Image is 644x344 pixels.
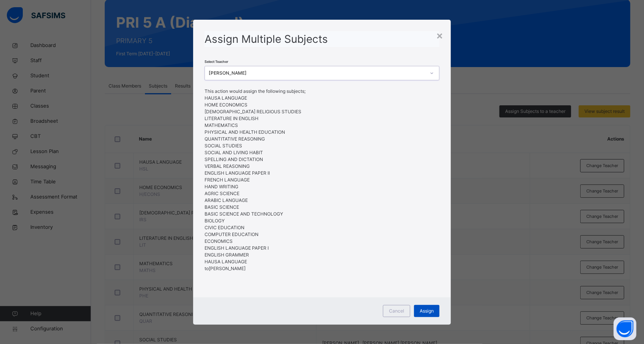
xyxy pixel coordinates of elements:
[205,204,439,211] li: BASIC SCIENCE
[205,211,439,217] li: BASIC SCIENCE AND TECHNOLOGY
[205,156,439,163] li: SPELLING AND DICTATION
[205,88,439,271] span: This action would assign the following subjects; to [PERSON_NAME]
[205,170,439,177] li: ENGLISH LANGUAGE PAPER II
[205,190,439,197] li: AGRIC SCIENCE
[205,224,439,231] li: CIVIC EDUCATION
[205,129,439,136] li: PHYSICAL AND HEALTH EDUCATION
[420,308,434,314] span: Assign
[209,70,425,77] div: [PERSON_NAME]
[205,183,439,190] li: HAND WRITING
[205,115,439,122] li: LITERATURE IN ENGLISH
[205,149,439,156] li: SOCIAL AND LIVING HABIT
[205,258,439,265] li: HAUSA LANGUAGE
[205,231,439,238] li: COMPUTER EDUCATION
[205,108,439,115] li: [DEMOGRAPHIC_DATA] RELIGIOUS STUDIES
[205,33,328,45] span: Assign Multiple Subjects
[205,102,439,108] li: HOME ECONOMICS
[205,142,439,149] li: SOCIAL STUDIES
[205,252,439,258] li: ENGLISH GRAMMER
[436,27,443,43] div: ×
[205,122,439,129] li: MATHEMATICS
[205,177,439,183] li: FRENCH LANGUAGE
[614,317,636,340] button: Open asap
[205,136,439,142] li: QUANTITATIVE REASONING
[205,238,439,245] li: ECONOMICS
[205,245,439,252] li: ENGLISH LANGUAGE PAPER I
[205,163,439,170] li: VERBAL REASONING
[205,95,439,102] li: HAUSA LANGUAGE
[205,197,439,204] li: ARABIC LANGUAGE
[205,217,439,224] li: BIOLOGY
[389,308,404,314] span: Cancel
[205,59,228,64] span: Select Teacher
